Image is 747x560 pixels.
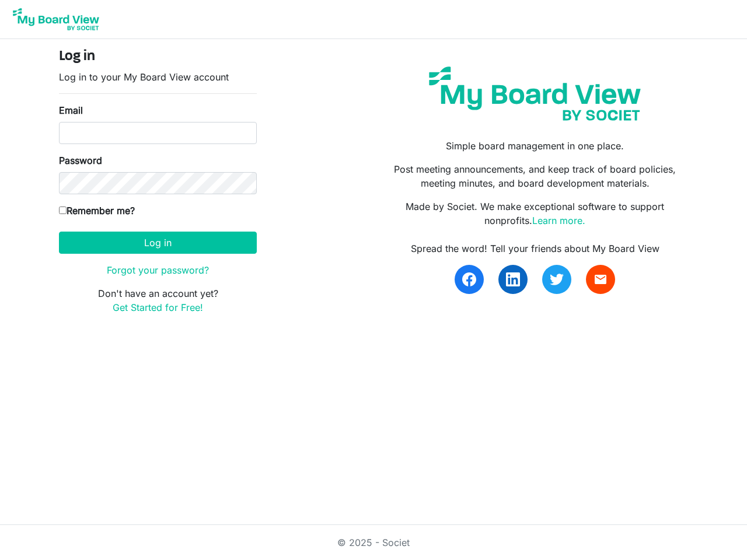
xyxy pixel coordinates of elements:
img: twitter.svg [550,272,564,286]
p: Don't have an account yet? [59,286,257,314]
a: © 2025 - Societ [337,537,410,548]
p: Simple board management in one place. [382,139,688,153]
a: Forgot your password? [107,264,209,276]
input: Remember me? [59,206,67,214]
label: Email [59,103,83,117]
p: Log in to your My Board View account [59,70,257,84]
img: My Board View Logo [9,5,103,34]
p: Post meeting announcements, and keep track of board policies, meeting minutes, and board developm... [382,162,688,190]
span: email [594,272,608,286]
a: Get Started for Free! [113,302,203,313]
h4: Log in [59,48,257,65]
img: linkedin.svg [506,272,520,286]
a: Learn more. [532,215,585,226]
a: email [586,265,615,294]
img: my-board-view-societ.svg [420,58,650,129]
div: Spread the word! Tell your friends about My Board View [382,242,688,256]
img: facebook.svg [462,272,476,286]
label: Remember me? [59,204,135,218]
p: Made by Societ. We make exceptional software to support nonprofits. [382,199,688,228]
label: Password [59,153,102,167]
button: Log in [59,232,257,254]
